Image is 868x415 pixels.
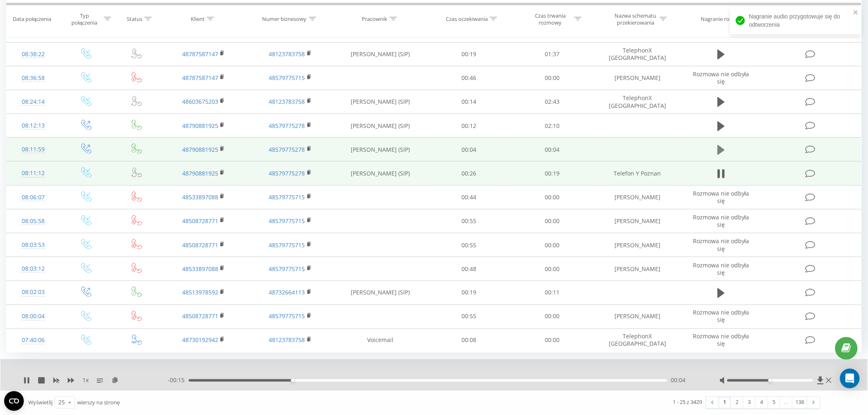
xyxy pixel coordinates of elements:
td: 02:43 [511,90,594,114]
td: [PERSON_NAME] (SIP) [333,90,427,114]
a: 48787587147 [182,74,218,82]
td: 00:19 [427,42,511,66]
div: Czas oczekiwania [446,16,488,23]
div: 08:00:04 [15,309,52,325]
a: 48123783758 [269,98,305,105]
td: TelephonX [GEOGRAPHIC_DATA] [594,42,681,66]
a: 48790881925 [182,169,218,177]
a: 48787587147 [182,50,218,58]
td: 01:37 [511,42,594,66]
div: Pracownik [362,16,388,23]
td: 00:14 [427,90,511,114]
td: 00:00 [511,66,594,90]
a: 48508728771 [182,241,218,249]
a: 48579775715 [269,74,305,82]
a: 48508728771 [182,217,218,225]
a: 48579775278 [269,169,305,177]
div: 08:03:53 [15,237,52,253]
td: [PERSON_NAME] [594,305,681,328]
td: 00:55 [427,209,511,233]
td: TelephonX [GEOGRAPHIC_DATA] [594,90,681,114]
span: 1 x [82,376,89,385]
div: 07:40:06 [15,333,52,349]
span: Rozmowa nie odbyła się [693,70,749,85]
td: [PERSON_NAME] (SIP) [333,42,427,66]
a: 48730192942 [182,336,218,344]
td: 00:19 [511,162,594,185]
td: 00:00 [511,185,594,209]
a: 1 [719,397,731,408]
td: [PERSON_NAME] [594,257,681,281]
td: 00:46 [427,66,511,90]
div: Open Intercom Messenger [840,369,860,388]
a: 48579775715 [269,265,305,273]
td: 00:00 [511,328,594,352]
a: 48533897088 [182,193,218,201]
td: 00:55 [427,305,511,328]
div: Accessibility label [768,379,772,382]
td: 00:55 [427,233,511,257]
td: 00:12 [427,114,511,138]
div: 08:36:58 [15,70,52,86]
span: 00:04 [671,376,686,385]
td: 00:00 [511,209,594,233]
td: 00:00 [511,305,594,328]
a: 48579775715 [269,193,305,201]
span: Rozmowa nie odbyła się [693,333,749,348]
td: 00:11 [511,281,594,305]
td: 02:10 [511,114,594,138]
a: 48533897088 [182,265,218,273]
div: Klient [191,16,205,23]
button: close [853,9,859,17]
div: Nagranie audio przygotowuje się do odtworzenia [730,7,861,34]
a: 48123783758 [269,336,305,344]
span: Rozmowa nie odbyła się [693,189,749,205]
a: 5 [768,397,780,408]
a: 2 [731,397,743,408]
td: [PERSON_NAME] [594,185,681,209]
a: 48732664113 [269,289,305,296]
td: Voicemail [333,328,427,352]
div: Nazwa schematu przekierowania [614,12,658,26]
a: 48790881925 [182,122,218,130]
div: 08:12:13 [15,118,52,134]
td: [PERSON_NAME] [594,209,681,233]
div: Nagranie rozmowy [701,16,747,23]
div: 08:11:12 [15,165,52,181]
a: 48508728771 [182,312,218,320]
td: [PERSON_NAME] (SIP) [333,114,427,138]
td: [PERSON_NAME] [594,66,681,90]
td: 00:08 [427,328,511,352]
div: 08:03:12 [15,261,52,277]
div: 1 - 25 z 3429 [673,398,702,406]
div: 08:06:07 [15,189,52,205]
a: 48603675203 [182,98,218,105]
a: 48790881925 [182,146,218,153]
td: 00:00 [511,257,594,281]
span: Rozmowa nie odbyła się [693,213,749,228]
a: 48579775278 [269,146,305,153]
div: Accessibility label [291,379,294,382]
a: 48579775278 [269,122,305,130]
a: 48579775715 [269,241,305,249]
td: 00:26 [427,162,511,185]
div: 08:02:03 [15,285,52,301]
a: 48579775715 [269,312,305,320]
span: Rozmowa nie odbyła się [693,309,749,324]
td: [PERSON_NAME] (SIP) [333,162,427,185]
span: Rozmowa nie odbyła się [693,261,749,276]
a: 138 [793,397,808,408]
span: wierszy na stronę [77,399,120,406]
td: 00:44 [427,185,511,209]
div: 08:24:14 [15,94,52,110]
span: Rozmowa nie odbyła się [693,237,749,252]
span: Wyświetlij [28,399,53,406]
div: … [780,397,793,408]
a: 48513978592 [182,289,218,296]
span: - 00:15 [168,376,189,385]
button: Open CMP widget [4,391,24,411]
a: 3 [743,397,756,408]
div: 08:38:22 [15,46,52,62]
td: [PERSON_NAME] (SIP) [333,281,427,305]
td: 00:48 [427,257,511,281]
